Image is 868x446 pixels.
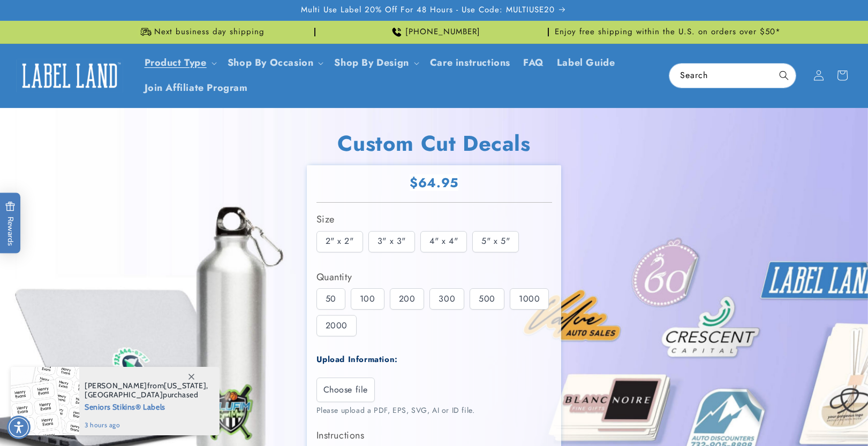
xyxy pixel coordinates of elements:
h1: Custom Cut Decals [307,129,561,157]
div: 50 [316,288,345,310]
img: Label Land [16,59,123,92]
div: Accessibility Menu [7,416,31,439]
div: 4" x 4" [420,231,467,252]
div: 200 [390,288,425,310]
button: Search [772,64,796,87]
div: 3" x 3" [368,231,415,252]
span: [US_STATE] [164,381,206,390]
a: Shop By Design [334,56,409,70]
div: 500 [470,288,504,310]
span: [PHONE_NUMBER] [405,27,480,37]
span: Seniors Stikins® Labels [85,399,208,413]
span: Rewards [5,202,16,246]
span: Choose file [323,383,368,396]
span: from , purchased [85,381,208,399]
div: Announcement [553,21,782,43]
span: Label Guide [557,57,615,69]
span: Shop By Occasion [228,57,314,69]
div: 300 [429,288,464,310]
label: Instructions [316,427,552,444]
a: FAQ [517,50,550,75]
div: 2" x 2" [316,231,363,252]
span: [GEOGRAPHIC_DATA] [85,390,163,399]
div: 100 [351,288,384,310]
div: 5" x 5" [472,231,519,252]
div: 2000 [316,315,357,336]
summary: Shop By Occasion [221,50,328,75]
div: Announcement [86,21,315,43]
span: 3 hours ago [85,420,208,430]
a: Product Type [145,56,207,70]
span: [PERSON_NAME] [85,381,147,390]
label: Upload Information: [316,353,398,365]
a: Label Guide [550,50,622,75]
div: Quantity [316,268,552,286]
div: Size [316,211,552,228]
a: Join Affiliate Program [138,75,254,101]
span: Enjoy free shipping within the U.S. on orders over $50* [555,27,781,37]
span: Multi Use Label 20% Off For 48 Hours - Use Code: MULTIUSE20 [301,5,555,16]
span: $64.95 [410,174,458,191]
span: FAQ [523,57,544,69]
a: Label Land [12,55,127,96]
summary: Product Type [138,50,221,75]
div: Announcement [320,21,549,43]
div: 1000 [510,288,549,310]
span: Care instructions [430,57,510,69]
span: Join Affiliate Program [145,82,248,94]
a: Care instructions [424,50,517,75]
summary: Shop By Design [328,50,423,75]
span: Next business day shipping [154,27,265,37]
div: Please upload a PDF, EPS, SVG, AI or ID file. [316,405,552,416]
